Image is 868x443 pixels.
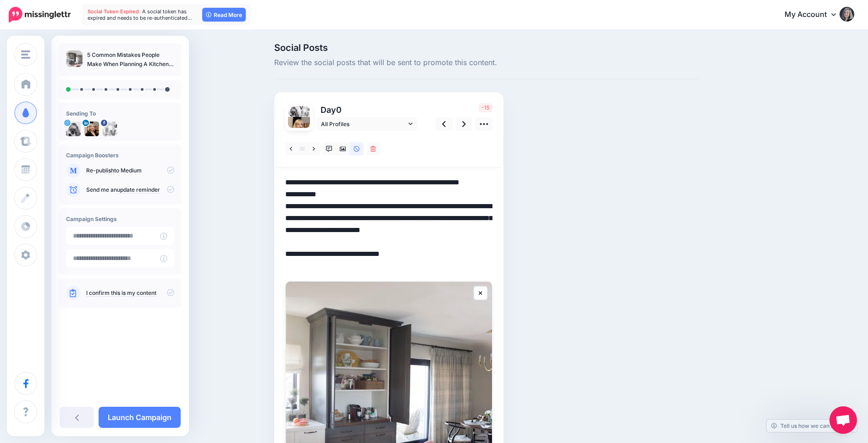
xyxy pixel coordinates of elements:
img: Nv4GdWCh-16509.jpg [288,106,299,117]
span: All Profiles [321,119,406,129]
a: Read More [202,8,246,22]
h4: Campaign Boosters [66,152,174,159]
img: Missinglettr [9,7,71,22]
span: -15 [479,103,492,112]
p: to Medium [86,166,174,175]
a: All Profiles [316,117,417,131]
a: Tell us how we can improve [767,420,857,432]
a: My Account [775,4,854,26]
img: Nv4GdWCh-16509.jpg [66,122,81,136]
img: 1678197038784-47874.png [84,122,99,136]
span: A social token has expired and needs to be re-authenticated… [88,8,192,21]
span: Social Posts [274,43,700,52]
img: 35671694_1870091686402226_1015065569939947520_n-bsa25008.png [103,122,117,136]
img: e2522f5db54cf2310fc00954bf78a3e2_thumb.jpg [66,50,83,67]
p: Send me an [86,186,174,194]
p: 5 Common Mistakes People Make When Planning A Kitchen Remode [87,50,174,69]
a: I confirm this is my content [86,289,156,297]
h4: Sending To [66,110,174,117]
a: Re-publish [86,167,114,174]
span: Review the social posts that will be sent to promote this content. [274,57,700,69]
p: Day [316,103,419,116]
img: menu.png [21,50,30,59]
a: Open chat [829,406,857,434]
img: 1678197038784-47874.png [288,117,310,139]
img: 35671694_1870091686402226_1015065569939947520_n-bsa25008.png [299,106,310,117]
h4: Campaign Settings [66,216,174,222]
span: Social Token Expired. [88,8,141,15]
span: 0 [336,105,342,115]
a: update reminder [117,186,160,194]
